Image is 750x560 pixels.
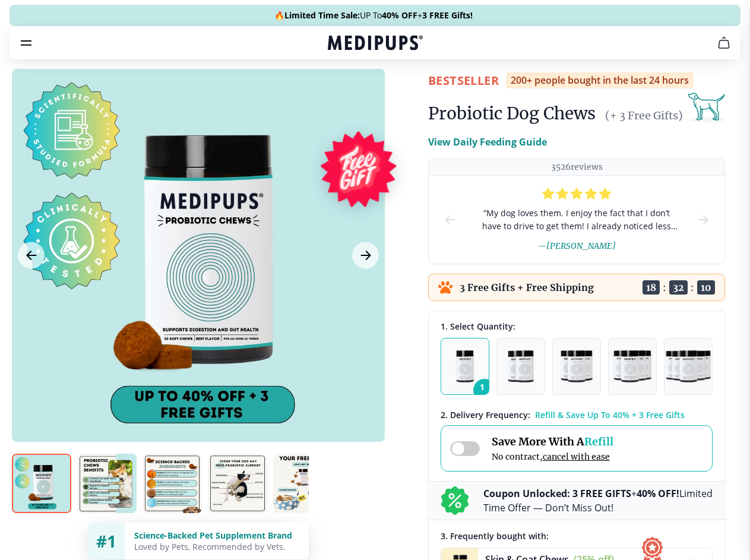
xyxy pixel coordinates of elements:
span: 2 . Delivery Frequency: [441,409,530,420]
span: : [663,281,666,293]
p: 3 Free Gifts + Free Shipping [460,281,594,293]
button: 1 [441,338,489,395]
span: BestSeller [428,72,499,88]
button: cart [710,29,738,57]
span: 18 [643,280,660,295]
img: Probiotic Dog Chews | Natural Dog Supplements [143,454,202,513]
div: 1. Select Quantity: [441,321,713,332]
span: No contract, [492,451,613,462]
span: 10 [697,280,715,295]
h1: Probiotic Dog Chews [428,103,596,124]
img: Pack of 4 - Natural Dog Supplements [613,350,651,382]
span: — [PERSON_NAME] [537,241,616,251]
p: + Limited Time Offer — Don’t Miss Out! [483,486,713,515]
button: Previous Image [18,242,45,269]
button: prev-slide [443,176,457,264]
span: Save More With A [492,435,613,448]
span: cancel with ease [543,451,610,462]
img: Pack of 1 - Natural Dog Supplements [456,350,474,382]
span: #1 [96,530,116,552]
button: next-slide [696,176,710,264]
p: 3526 reviews [551,162,603,173]
span: : [691,281,694,293]
button: burger-menu [19,36,33,50]
span: “ My dog loves them. I enjoy the fact that I don’t have to drive to get them! I already noticed l... [476,207,677,233]
b: 40% OFF! [637,487,679,500]
div: Loved by Pets, Recommended by Vets. [134,541,299,552]
p: View Daily Feeding Guide [428,135,547,149]
img: Probiotic Dog Chews | Natural Dog Supplements [77,454,137,513]
div: 200+ people bought in the last 24 hours [506,72,694,88]
div: Science-Backed Pet Supplement Brand [134,530,299,541]
img: Probiotic Dog Chews | Natural Dog Supplements [12,454,71,513]
span: 3 . Frequently bought with: [441,530,549,542]
img: Pack of 2 - Natural Dog Supplements [508,350,534,382]
img: Probiotic Dog Chews | Natural Dog Supplements [208,454,267,513]
span: 32 [669,280,688,295]
img: Pack of 3 - Natural Dog Supplements [561,350,593,382]
b: Coupon Unlocked: 3 FREE GIFTS [483,487,631,500]
span: 🔥 UP To + [274,10,473,21]
img: Pack of 5 - Natural Dog Supplements [666,350,711,382]
span: Refill [584,435,613,448]
span: (+ 3 Free Gifts) [605,109,683,122]
span: 1 [473,379,496,401]
button: Next Image [352,242,379,269]
img: Probiotic Dog Chews | Natural Dog Supplements [273,454,333,513]
span: Refill & Save Up To 40% + 3 Free Gifts [535,409,685,420]
a: Medipups [328,34,423,54]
